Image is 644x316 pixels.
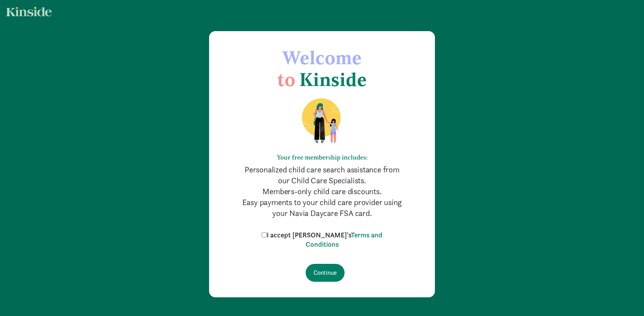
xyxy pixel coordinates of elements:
[260,230,384,249] label: I accept [PERSON_NAME]'s
[262,232,267,237] input: I accept [PERSON_NAME]'sTerms and Conditions
[240,197,404,219] p: Easy payments to your child care provider using your Navia Daycare FSA card.
[306,230,383,249] a: Terms and Conditions
[299,68,367,91] span: Kinside
[306,264,345,282] input: Continue
[240,154,404,161] h6: Your free membership includes:
[277,68,295,91] span: to
[292,98,352,144] img: illustration-mom-daughter.png
[6,7,52,16] img: light.svg
[282,46,362,69] span: Welcome
[240,186,404,197] p: Members-only child care discounts.
[240,164,404,186] p: Personalized child care search assistance from our Child Care Specialists.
